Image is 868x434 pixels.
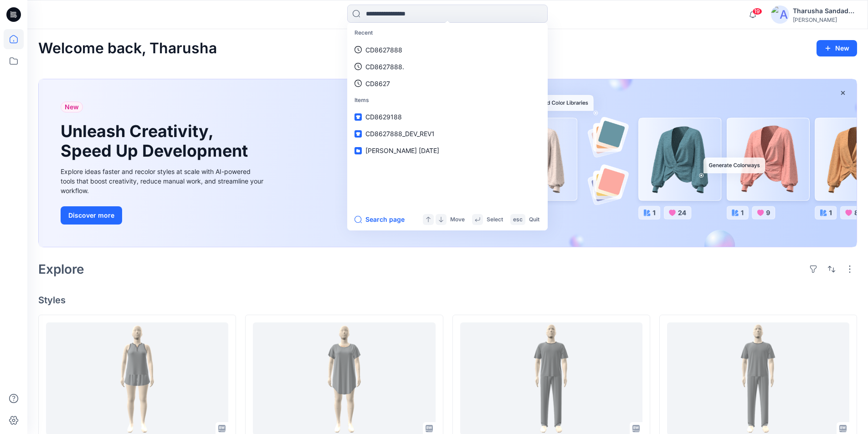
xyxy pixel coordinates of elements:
span: CD8627888_DEV_REV1 [365,130,435,138]
a: [PERSON_NAME] [DATE] [349,142,546,159]
a: CD8627888_DEV_REV1 [349,125,546,142]
button: New [817,40,857,56]
h2: Explore [38,262,84,276]
p: Move [450,215,465,225]
button: Discover more [61,206,122,225]
a: CD8629188 [349,108,546,125]
span: CD8629188 [365,113,402,121]
h2: Welcome back, Tharusha [38,40,217,57]
a: Discover more [61,206,266,225]
p: CD8627 [365,79,390,88]
p: esc [513,215,523,225]
p: Recent [349,25,546,41]
p: CD8627888 [365,45,402,55]
p: Items [349,92,546,109]
h4: Styles [38,295,857,306]
img: avatar [771,5,789,24]
span: 19 [752,8,762,15]
a: CD8627888 [349,41,546,58]
span: New [65,102,79,112]
div: [PERSON_NAME] [793,16,857,23]
p: Quit [529,215,539,225]
div: Explore ideas faster and recolor styles at scale with AI-powered tools that boost creativity, red... [61,167,266,195]
div: Tharusha Sandadeepa [793,5,857,16]
h1: Unleash Creativity, Speed Up Development [61,122,252,161]
button: Search page [354,214,405,225]
p: CD8627888. [365,62,404,71]
p: Select [487,215,503,225]
span: [PERSON_NAME] [DATE] [365,147,439,154]
a: CD8627888. [349,58,546,75]
a: CD8627 [349,75,546,92]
